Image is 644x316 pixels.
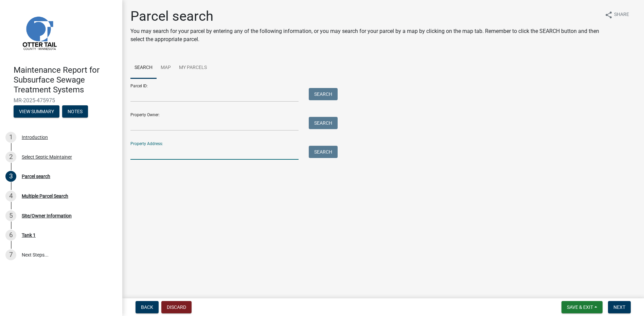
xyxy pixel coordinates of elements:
div: 1 [5,132,16,143]
button: Discard [161,301,192,313]
span: Back [141,304,153,310]
button: shareShare [599,8,634,21]
p: You may search for your parcel by entering any of the following information, or you may search fo... [130,27,599,43]
div: Tank 1 [22,233,36,238]
button: Search [309,146,338,158]
div: Select Septic Maintainer [22,155,72,159]
div: 3 [5,171,16,182]
button: Save & Exit [561,301,603,313]
i: share [605,11,613,19]
div: Parcel search [22,174,50,179]
button: Search [309,117,338,129]
button: Notes [62,105,88,118]
button: Next [608,301,631,313]
a: Map [157,57,175,79]
wm-modal-confirm: Summary [14,109,59,115]
h1: Parcel search [130,8,599,24]
button: View Summary [14,105,59,118]
img: Otter Tail County, Minnesota [14,7,65,58]
div: 6 [5,230,16,241]
a: My Parcels [175,57,211,79]
div: Multiple Parcel Search [22,194,68,198]
h4: Maintenance Report for Subsurface Sewage Treatment Systems [14,65,117,94]
div: 5 [5,210,16,221]
div: 7 [5,249,16,260]
div: Introduction [22,135,48,140]
span: Save & Exit [567,304,593,310]
a: Search [130,57,157,79]
div: 4 [5,191,16,201]
button: Search [309,88,338,100]
span: Share [614,11,629,19]
div: Site/Owner Information [22,213,72,218]
span: Next [613,304,625,310]
span: MR-2025-475975 [14,97,109,104]
div: 2 [5,152,16,162]
button: Back [136,301,159,313]
wm-modal-confirm: Notes [62,109,88,115]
